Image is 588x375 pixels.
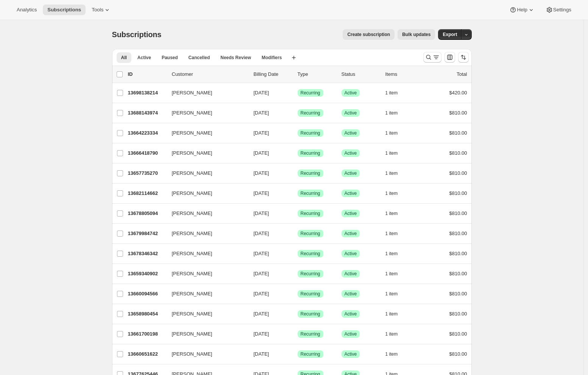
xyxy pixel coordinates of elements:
[12,5,41,15] button: Analytics
[128,208,467,219] div: 13678805094[PERSON_NAME][DATE]SuccessRecurringSuccessActive1 item$810.00
[298,71,335,78] div: Type
[385,188,406,199] button: 1 item
[385,268,406,279] button: 1 item
[449,251,467,256] span: $810.00
[172,129,212,137] span: [PERSON_NAME]
[345,90,357,96] span: Active
[385,329,406,339] button: 1 item
[385,271,398,277] span: 1 item
[254,71,292,78] p: Billing Date
[343,29,395,40] button: Create subscription
[43,5,86,15] button: Subscriptions
[385,231,398,237] span: 1 item
[345,170,357,176] span: Active
[167,228,243,240] button: [PERSON_NAME]
[345,130,357,136] span: Active
[254,291,269,297] span: [DATE]
[87,5,115,15] button: Tools
[445,52,455,63] button: Customize table column order and visibility
[385,351,398,357] span: 1 item
[385,88,406,98] button: 1 item
[385,309,406,319] button: 1 item
[128,169,166,177] p: 13657735270
[167,127,243,139] button: [PERSON_NAME]
[172,71,248,78] p: Customer
[385,168,406,179] button: 1 item
[172,290,212,298] span: [PERSON_NAME]
[449,110,467,116] span: $810.00
[385,349,406,359] button: 1 item
[172,270,212,278] span: [PERSON_NAME]
[345,150,357,156] span: Active
[345,251,357,257] span: Active
[167,207,243,220] button: [PERSON_NAME]
[301,331,320,337] span: Recurring
[128,349,467,359] div: 13660651622[PERSON_NAME][DATE]SuccessRecurringSuccessActive1 item$810.00
[553,7,571,13] span: Settings
[167,147,243,159] button: [PERSON_NAME]
[167,167,243,179] button: [PERSON_NAME]
[172,350,212,358] span: [PERSON_NAME]
[402,31,430,38] span: Bulk updates
[167,248,243,260] button: [PERSON_NAME]
[128,109,166,117] p: 13688143974
[167,87,243,99] button: [PERSON_NAME]
[254,251,269,256] span: [DATE]
[172,169,212,177] span: [PERSON_NAME]
[128,88,467,98] div: 13698138214[PERSON_NAME][DATE]SuccessRecurringSuccessActive1 item$420.00
[301,150,320,156] span: Recurring
[128,71,467,78] div: IDCustomerBilling DateTypeStatusItemsTotal
[220,55,251,61] span: Needs Review
[385,110,398,116] span: 1 item
[385,208,406,219] button: 1 item
[172,250,212,257] span: [PERSON_NAME]
[301,231,320,237] span: Recurring
[345,311,357,317] span: Active
[385,210,398,217] span: 1 item
[385,130,398,136] span: 1 item
[128,128,467,138] div: 13664223334[PERSON_NAME][DATE]SuccessRecurringSuccessActive1 item$810.00
[254,150,269,156] span: [DATE]
[458,52,469,63] button: Sort the results
[254,331,269,337] span: [DATE]
[449,291,467,297] span: $810.00
[128,250,166,257] p: 13678346342
[385,108,406,118] button: 1 item
[342,71,379,78] p: Status
[128,289,467,299] div: 13660094566[PERSON_NAME][DATE]SuccessRecurringSuccessActive1 item$810.00
[385,128,406,138] button: 1 item
[345,190,357,196] span: Active
[301,190,320,196] span: Recurring
[449,331,467,337] span: $810.00
[438,29,462,40] button: Export
[172,330,212,338] span: [PERSON_NAME]
[128,188,467,199] div: 13682114662[PERSON_NAME][DATE]SuccessRecurringSuccessActive1 item$810.00
[128,248,467,259] div: 13678346342[PERSON_NAME][DATE]SuccessRecurringSuccessActive1 item$810.00
[17,7,37,13] span: Analytics
[254,210,269,216] span: [DATE]
[449,150,467,156] span: $810.00
[172,149,212,157] span: [PERSON_NAME]
[301,351,320,357] span: Recurring
[301,311,320,317] span: Recurring
[457,71,467,78] p: Total
[301,210,320,217] span: Recurring
[254,90,269,96] span: [DATE]
[449,351,467,357] span: $810.00
[262,55,282,61] span: Modifiers
[385,190,398,196] span: 1 item
[385,248,406,259] button: 1 item
[385,150,398,156] span: 1 item
[505,5,539,15] button: Help
[167,187,243,199] button: [PERSON_NAME]
[172,230,212,237] span: [PERSON_NAME]
[517,7,527,13] span: Help
[128,329,467,339] div: 13661700198[PERSON_NAME][DATE]SuccessRecurringSuccessActive1 item$810.00
[128,71,166,78] p: ID
[128,268,467,279] div: 13659340902[PERSON_NAME][DATE]SuccessRecurringSuccessActive1 item$810.00
[398,29,435,40] button: Bulk updates
[345,271,357,277] span: Active
[254,351,269,357] span: [DATE]
[301,90,320,96] span: Recurring
[137,55,151,61] span: Active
